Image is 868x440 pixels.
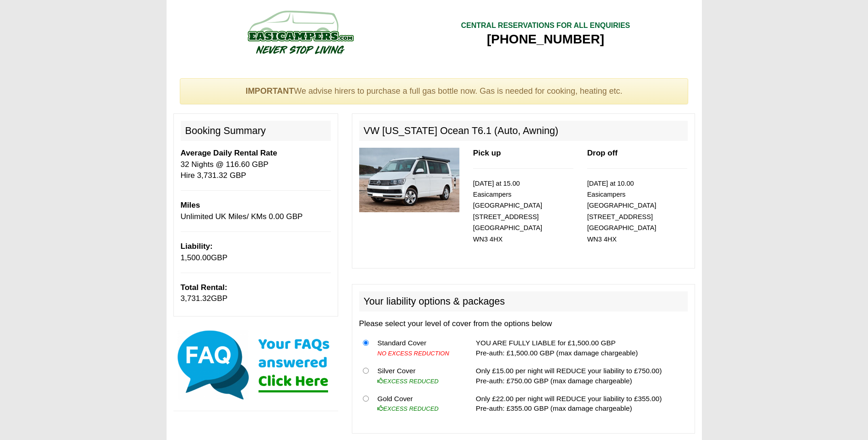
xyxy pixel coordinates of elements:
small: [DATE] at 10.00 Easicampers [GEOGRAPHIC_DATA] [STREET_ADDRESS] [GEOGRAPHIC_DATA] WN3 4HX [587,180,656,243]
b: Miles [181,201,200,209]
td: Standard Cover [374,334,462,362]
p: GBP [181,241,331,263]
p: Please select your level of cover from the options below [359,318,688,329]
div: CENTRAL RESERVATIONS FOR ALL ENQUIRIES [461,21,630,31]
h2: Your liability options & packages [359,291,688,311]
img: 315.jpg [359,148,459,212]
td: YOU ARE FULLY LIABLE for £1,500.00 GBP Pre-auth: £1,500.00 GBP (max damage chargeable) [472,334,688,362]
td: Only £22.00 per night will REDUCE your liability to £355.00) Pre-auth: £355.00 GBP (max damage ch... [472,390,688,417]
strong: IMPORTANT [246,86,294,96]
i: NO EXCESS REDUCTION [377,350,449,357]
div: We advise hirers to purchase a full gas bottle now. Gas is needed for cooking, heating etc. [180,78,689,105]
b: Pick up [473,149,501,157]
b: Liability: [181,242,213,251]
p: Unlimited UK Miles/ KMs 0.00 GBP [181,200,331,222]
p: 32 Nights @ 116.60 GBP Hire 3,731.32 GBP [181,148,331,181]
span: 3,731.32 [181,294,211,303]
td: Silver Cover [374,362,462,390]
p: GBP [181,282,331,305]
div: [PHONE_NUMBER] [461,31,630,48]
b: Average Daily Rental Rate [181,149,277,157]
img: campers-checkout-logo.png [213,7,387,57]
h2: VW [US_STATE] Ocean T6.1 (Auto, Awning) [359,121,688,141]
b: Total Rental: [181,283,227,292]
td: Gold Cover [374,390,462,417]
small: [DATE] at 15.00 Easicampers [GEOGRAPHIC_DATA] [STREET_ADDRESS] [GEOGRAPHIC_DATA] WN3 4HX [473,180,542,243]
h2: Booking Summary [181,121,331,141]
i: EXCESS REDUCED [377,405,439,412]
b: Drop off [587,149,617,157]
span: 1,500.00 [181,253,211,262]
i: EXCESS REDUCED [377,378,439,385]
td: Only £15.00 per night will REDUCE your liability to £750.00) Pre-auth: £750.00 GBP (max damage ch... [472,362,688,390]
img: Click here for our most common FAQs [173,328,338,402]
